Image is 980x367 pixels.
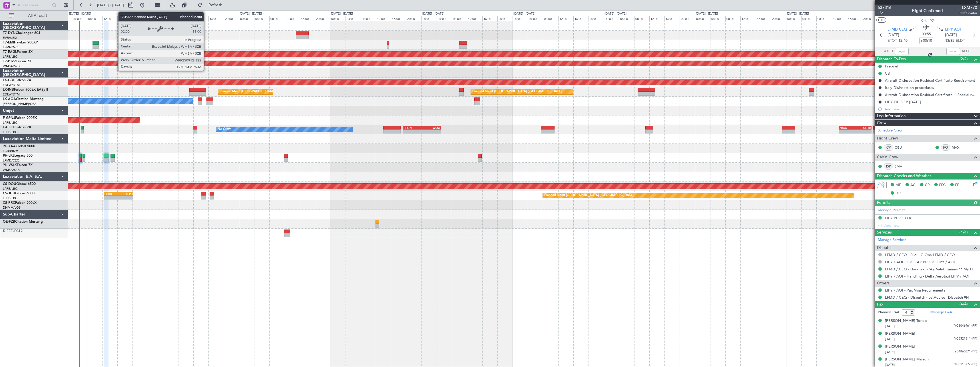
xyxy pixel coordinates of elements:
[528,16,543,21] div: 04:00
[710,16,725,21] div: 04:00
[3,41,38,44] a: T7-EMIHawker 900XP
[513,16,528,21] div: 00:00
[3,168,20,172] a: WMSA/SZB
[604,16,619,21] div: 00:00
[664,16,680,21] div: 16:00
[885,357,929,362] div: [PERSON_NAME] Maison
[725,16,740,21] div: 08:00
[403,130,422,133] div: -
[756,16,771,21] div: 16:00
[3,163,33,167] a: 9H-VSLKFalcon 7X
[619,16,634,21] div: 04:00
[3,79,31,82] a: LX-GBHFalcon 7X
[315,16,330,21] div: 20:00
[885,92,977,97] div: Aircraft Disinsection Residual Certificate + Special request
[885,64,898,69] div: Prebrief
[877,120,887,126] span: Crew
[885,260,955,264] a: LIPY / AOI - Fuel - Air BP Fuel LIPY / AOI
[786,16,801,21] div: 00:00
[132,16,148,21] div: 20:00
[3,60,16,63] span: T7-PJ29
[346,16,361,21] div: 04:00
[680,16,695,21] div: 20:00
[840,130,855,133] div: -
[862,16,877,21] div: 20:00
[3,149,18,153] a: FCBB/BZV
[910,182,915,188] span: AC
[3,154,14,157] span: 9H-LPZ
[877,301,883,308] span: Pax
[887,38,897,44] span: ETOT
[3,92,20,97] a: EDLW/DTM
[925,182,930,188] span: CR
[959,301,968,307] span: (4/4)
[406,16,421,21] div: 20:00
[403,126,422,129] div: HEGN
[3,192,15,195] span: CS-JHH
[945,32,957,38] span: [DATE]
[945,27,961,33] span: LIPY AOI
[885,363,895,367] span: [DATE]
[6,11,62,20] button: All Aircraft
[816,16,832,21] div: 08:00
[422,130,440,133] div: -
[3,130,18,134] a: LFPB/LBG
[885,78,975,83] div: Aircraft Disinsection Residual Certificate Requirement
[885,274,969,279] a: LIPY / AOI - Handling - Delta Aerotaxi LIPY / AOI
[885,252,955,257] a: LFMD / CEQ - Fuel - G-Ops LFMD / CEQ
[3,206,21,210] a: DNMM/LOS
[97,3,124,8] span: [DATE] - [DATE]
[887,32,899,38] span: [DATE]
[3,50,17,54] span: T7-EAGL
[877,135,898,142] span: Flight Crew
[885,318,927,324] div: [PERSON_NAME] Tondo
[3,116,15,120] span: F-GPNJ
[3,196,18,200] a: LFPB/LBG
[954,324,977,328] span: YC6046961 (PP)
[3,126,15,129] span: F-HECD
[885,350,895,354] span: [DATE]
[3,158,19,163] a: LFMD/CEQ
[3,182,36,186] a: CS-DOUGlobal 6500
[254,16,269,21] div: 04:00
[178,16,193,21] div: 08:00
[939,182,946,188] span: FFC
[3,126,31,129] a: F-HECDFalcon 7X
[3,41,14,44] span: T7-EMI
[945,38,954,44] span: 13:35
[885,99,921,104] div: LIPY FIC DEP [DATE]
[954,362,977,367] span: YC0115777 (PP)
[3,201,37,205] a: CS-RRCFalcon 900LX
[877,229,892,236] span: Services
[634,16,649,21] div: 08:00
[895,191,901,196] span: DP
[497,16,513,21] div: 20:00
[3,182,16,186] span: CS-DOU
[543,16,558,21] div: 08:00
[3,145,35,148] a: 9H-YAAGlobal 5000
[885,344,915,350] div: [PERSON_NAME]
[954,336,977,341] span: YC3521311 (PP)
[771,16,786,21] div: 20:00
[17,1,50,9] input: Trip Number
[269,16,284,21] div: 08:00
[3,60,31,63] a: T7-PJ29Falcon 7X
[330,16,345,21] div: 00:00
[376,16,391,21] div: 12:00
[193,16,208,21] div: 12:00
[573,16,589,21] div: 16:00
[105,192,119,196] div: FCBB
[885,295,969,300] a: LFMD / CEQ - Dispatch - JetAdvisor Dispatch 9H
[513,11,535,16] div: [DATE] - [DATE]
[847,16,862,21] div: 16:00
[3,79,15,82] span: LX-GBH
[163,16,178,21] div: 04:00
[740,16,756,21] div: 12:00
[895,164,907,169] a: SMA
[3,45,20,49] a: LFMN/NCE
[87,16,102,21] div: 08:00
[877,245,893,251] span: Dispatch
[959,56,968,62] span: (2/2)
[239,16,254,21] div: 00:00
[361,16,376,21] div: 08:00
